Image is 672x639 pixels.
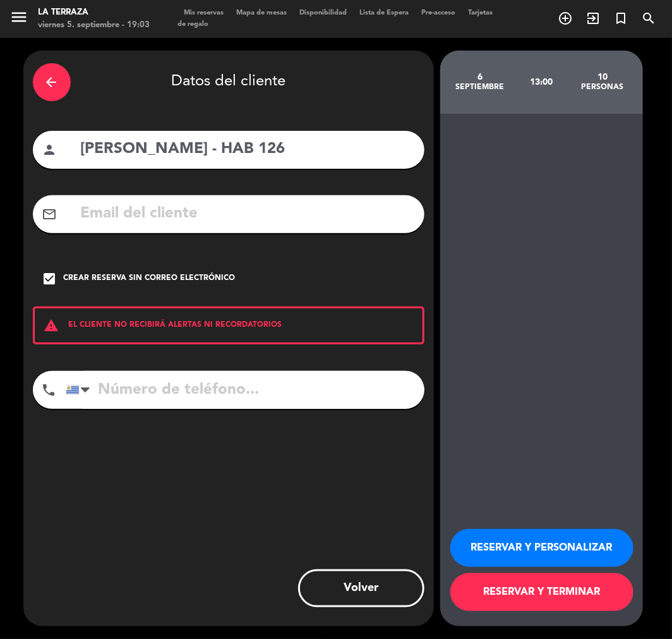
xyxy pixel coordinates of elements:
[415,9,462,16] span: Pre-acceso
[450,573,633,611] button: RESERVAR Y TERMINAR
[450,82,511,92] div: septiembre
[42,207,57,222] i: mail_outline
[572,72,633,82] div: 10
[80,201,415,227] input: Email del cliente
[510,60,572,104] div: 13:00
[613,11,628,26] i: turned_in_not
[9,8,28,27] i: menu
[585,11,601,26] i: exit_to_app
[450,529,633,567] button: RESERVAR Y PERSONALIZAR
[298,569,424,607] button: Volver
[293,9,353,16] span: Disponibilidad
[177,9,230,16] span: Mis reservas
[230,9,293,16] span: Mapa de mesas
[35,318,69,333] i: warning
[9,8,28,31] button: menu
[353,9,415,16] span: Lista de Espera
[44,75,59,90] i: arrow_back
[33,60,424,104] div: Datos del cliente
[64,272,236,285] div: Crear reserva sin correo electrónico
[66,371,424,409] input: Número de teléfono...
[38,6,150,19] div: La Terraza
[42,142,57,157] i: person
[33,307,424,344] div: EL CLIENTE NO RECIBIRÁ ALERTAS NI RECORDATORIOS
[450,72,511,82] div: 6
[42,382,57,398] i: phone
[641,11,656,26] i: search
[558,11,573,26] i: add_circle_outline
[572,82,633,92] div: personas
[80,137,415,162] input: Nombre del cliente
[38,19,150,32] div: viernes 5. septiembre - 19:03
[42,271,57,286] i: check_box
[66,372,95,408] div: Uruguay: +598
